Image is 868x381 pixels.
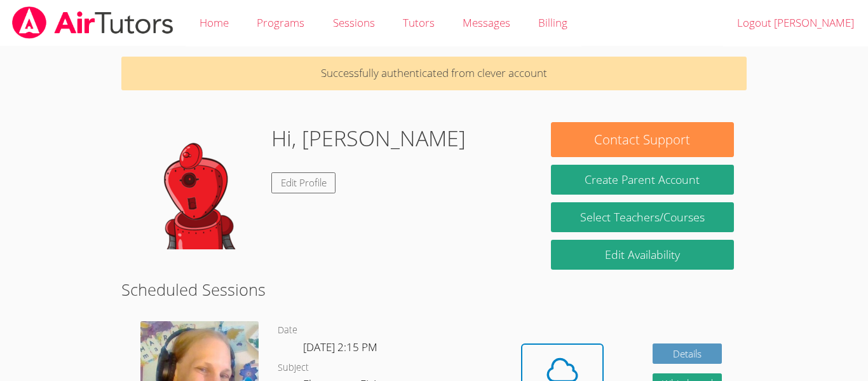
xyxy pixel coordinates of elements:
p: Successfully authenticated from clever account [121,57,747,90]
span: Messages [463,15,510,30]
h1: Hi, [PERSON_NAME] [271,122,466,155]
h2: Scheduled Sessions [121,277,747,301]
dt: Date [278,322,297,338]
a: Edit Profile [271,172,336,193]
img: airtutors_banner-c4298cdbf04f3fff15de1276eac7730deb9818008684d7c2e4769d2f7ddbe033.png [11,6,175,39]
button: Create Parent Account [551,165,734,195]
dt: Subject [278,360,309,376]
img: default.png [134,122,261,249]
span: [DATE] 2:15 PM [303,340,377,354]
a: Edit Availability [551,240,734,270]
button: Contact Support [551,122,734,157]
a: Details [653,343,722,364]
a: Select Teachers/Courses [551,202,734,232]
